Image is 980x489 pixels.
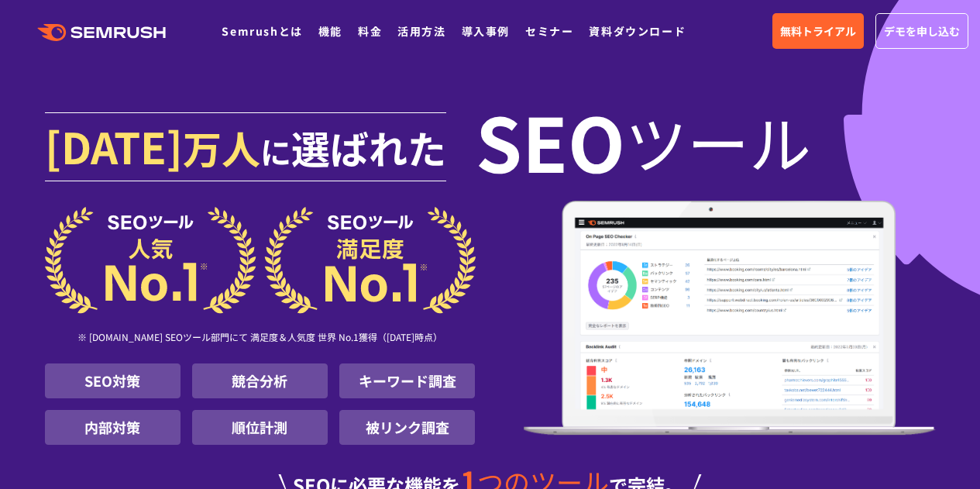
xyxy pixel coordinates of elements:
[183,119,260,175] span: 万人
[875,13,968,49] a: デモを申し込む
[192,410,328,445] li: 順位計測
[45,115,183,177] span: [DATE]
[525,23,573,39] a: セミナー
[462,23,510,39] a: 導入事例
[772,13,864,49] a: 無料トライアル
[192,363,328,398] li: 競合分析
[397,23,445,39] a: 活用方法
[625,110,811,172] span: ツール
[589,23,686,39] a: 資料ダウンロード
[45,363,181,398] li: SEO対策
[45,410,181,445] li: 内部対策
[339,410,475,445] li: 被リンク調査
[780,22,856,40] span: 無料トライアル
[884,22,960,40] span: デモを申し込む
[291,119,446,175] span: 選ばれた
[260,129,291,174] span: に
[45,314,476,363] div: ※ [DOMAIN_NAME] SEOツール部門にて 満足度＆人気度 世界 No.1獲得（[DATE]時点）
[222,23,302,39] a: Semrushとは
[318,23,342,39] a: 機能
[476,110,625,172] span: SEO
[358,23,382,39] a: 料金
[339,363,475,398] li: キーワード調査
